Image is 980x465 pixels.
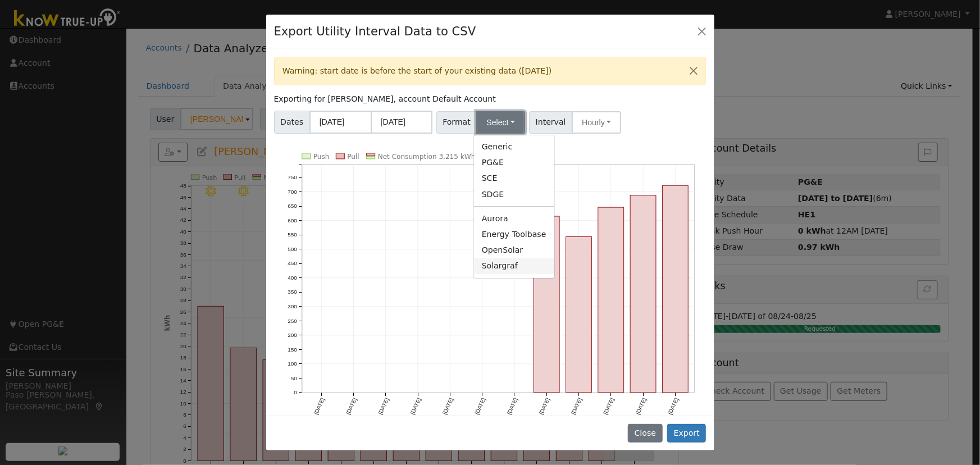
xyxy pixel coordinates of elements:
span: Format [436,111,477,134]
a: Generic [474,139,554,155]
text: [DATE] [667,397,680,416]
text: 450 [288,261,297,267]
text: 400 [288,275,297,281]
text: 100 [288,361,297,367]
rect: onclick="" [663,185,689,393]
text: [DATE] [635,397,648,416]
text: Pull [347,153,359,161]
div: Warning: start date is before the start of your existing data ([DATE]) [274,57,706,85]
label: Exporting for [PERSON_NAME], account Default Account [274,93,496,105]
text: 550 [288,232,297,238]
text: [DATE] [538,397,551,416]
button: Select [476,111,525,134]
text: [DATE] [409,397,422,416]
span: Dates [274,111,310,134]
a: SCE [474,171,554,186]
text: [DATE] [506,397,519,416]
text: 250 [288,318,297,324]
text: [DATE] [313,397,326,416]
text: 200 [288,332,297,339]
button: Close [682,57,705,85]
rect: onclick="" [631,195,657,393]
button: Hourly [572,111,621,134]
span: Interval [529,111,572,134]
text: 600 [288,217,297,224]
a: OpenSolar [474,242,554,258]
a: Energy Toolbase [474,226,554,242]
a: Solargraf [474,258,554,274]
text: Push [313,153,330,161]
button: Close [628,424,662,443]
text: 700 [288,189,297,195]
text: [DATE] [603,397,616,416]
text: 650 [288,203,297,209]
a: Aurora [474,211,554,226]
rect: onclick="" [534,216,560,393]
text: [DATE] [473,397,486,416]
text: 500 [288,246,297,252]
a: SDGE [474,186,554,202]
text: [DATE] [571,397,584,416]
button: Export [667,424,706,443]
text: 300 [288,304,297,310]
text: [DATE] [441,397,454,416]
rect: onclick="" [598,207,624,393]
text: 150 [288,347,297,353]
button: Close [694,23,710,39]
text: 50 [290,375,297,381]
text: 0 [294,390,297,396]
text: 350 [288,289,297,295]
a: PG&E [474,155,554,171]
h4: Export Utility Interval Data to CSV [274,22,476,40]
text: [DATE] [345,397,358,416]
text: Net Consumption 3,215 kWh [378,153,476,161]
text: [DATE] [377,397,390,416]
rect: onclick="" [566,237,592,393]
text: 750 [288,175,297,181]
